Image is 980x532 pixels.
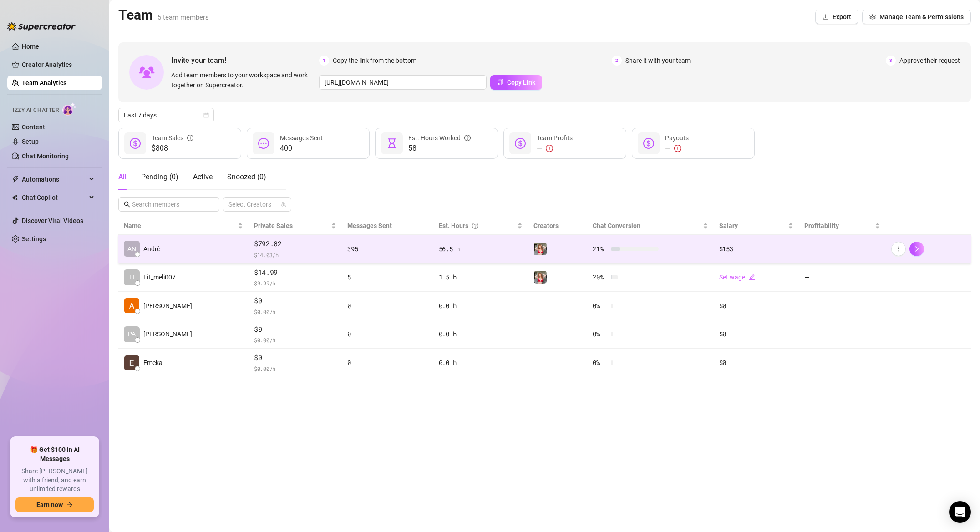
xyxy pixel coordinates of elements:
span: 400 [280,143,323,154]
a: Creator Analytics [22,57,95,72]
button: Earn nowarrow-right [15,497,94,512]
a: Discover Viral Videos [22,217,83,224]
span: 0 % [593,329,607,339]
span: Messages Sent [347,222,392,229]
div: $0 [719,301,793,311]
span: Automations [22,172,86,187]
span: exclamation-circle [674,145,681,152]
span: right [914,246,920,252]
span: 20 % [593,272,607,282]
span: Name [124,221,236,231]
span: setting [869,14,876,20]
span: $ 0.00 /h [254,307,336,316]
span: $14.99 [254,267,336,278]
input: Search members [132,199,207,209]
span: Salary [719,222,738,229]
span: Andrè [143,244,160,254]
span: $0 [254,324,336,335]
span: $ 0.00 /h [254,335,336,345]
span: Snoozed ( 0 ) [227,172,266,181]
span: Share it with your team [625,56,691,66]
span: dollar-circle [643,138,654,149]
span: copy [497,79,503,85]
img: Emeka [124,355,139,370]
span: Invite your team! [171,55,319,66]
img: fit_meli007 [534,271,547,284]
a: Set wageedit [719,274,755,281]
img: Chat Copilot [12,194,18,201]
span: $0 [254,295,336,306]
span: Approve their request [899,56,960,66]
span: search [124,201,130,208]
a: Setup [22,138,39,145]
div: All [118,172,127,182]
span: download [823,14,829,20]
span: Messages Sent [280,134,323,142]
span: 3 [886,56,896,66]
span: Earn now [36,501,63,508]
span: 🎁 Get $100 in AI Messages [15,446,94,463]
span: Last 7 days [124,108,208,122]
span: PA [128,329,136,339]
span: arrow-right [66,502,73,508]
th: Creators [528,217,587,235]
span: 0 % [593,358,607,368]
div: 0 [347,301,427,311]
div: Est. Hours Worked [408,133,471,143]
span: Add team members to your workspace and work together on Supercreator. [171,70,315,90]
div: $0 [719,329,793,339]
span: Chat Copilot [22,190,86,205]
span: message [258,138,269,149]
a: Team Analytics [22,79,66,86]
button: Export [815,10,858,24]
span: Izzy AI Chatter [13,106,59,115]
span: Profitability [804,222,839,229]
span: $0 [254,352,336,363]
td: — [799,320,886,349]
a: Chat Monitoring [22,152,69,160]
th: Name [118,217,249,235]
span: $ 0.00 /h [254,364,336,373]
span: thunderbolt [12,176,19,183]
span: info-circle [187,133,193,143]
td: — [799,349,886,377]
span: question-circle [464,133,471,143]
div: 0.0 h [439,358,523,368]
span: Active [193,172,213,181]
td: — [799,263,886,292]
span: dollar-circle [515,138,526,149]
span: 2 [612,56,622,66]
span: Private Sales [254,222,293,229]
span: 0 % [593,301,607,311]
span: $ 9.99 /h [254,279,336,288]
span: hourglass [386,138,397,149]
span: FI [129,272,135,282]
div: 5 [347,272,427,282]
span: Export [833,13,851,20]
div: Est. Hours [439,221,516,231]
span: 58 [408,143,471,154]
span: AN [127,244,136,254]
span: more [895,246,902,252]
button: Manage Team & Permissions [862,10,971,24]
div: 56.5 h [439,244,523,254]
span: Share [PERSON_NAME] with a friend, and earn unlimited rewards [15,467,94,494]
div: 0.0 h [439,301,523,311]
span: 1 [319,56,329,66]
h2: Team [118,6,209,24]
span: $ 14.03 /h [254,250,336,259]
span: Emeka [143,358,162,368]
div: $153 [719,244,793,254]
span: Manage Team & Permissions [879,13,964,20]
span: exclamation-circle [546,145,553,152]
span: Copy the link from the bottom [333,56,416,66]
div: — [537,143,573,154]
span: Chat Conversion [593,222,640,229]
span: edit [749,274,755,280]
span: Team Profits [537,134,573,142]
div: — [665,143,689,154]
a: Home [22,43,39,50]
span: question-circle [472,221,478,231]
div: 0 [347,358,427,368]
a: Settings [22,235,46,243]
